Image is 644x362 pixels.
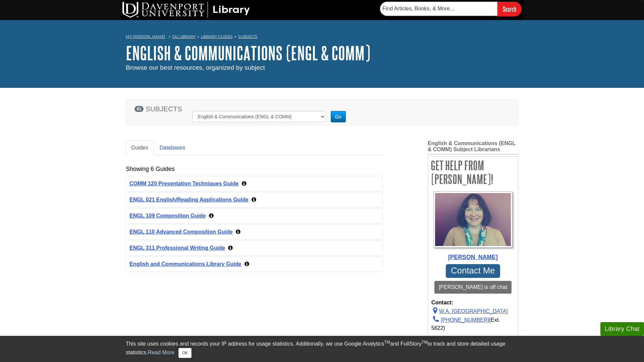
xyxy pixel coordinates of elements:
a: Profile Photo [PERSON_NAME] [431,191,515,261]
h1: English & Communications (ENGL & COMM) [126,43,518,63]
div: Browse our best resources, organized by subject [126,63,518,73]
a: Guides [126,140,154,156]
form: Searches DU Library's articles, books, and more [380,2,522,16]
img: Profile Photo [433,191,513,248]
nav: breadcrumb [126,32,518,43]
a: English and Communications Library Guide [129,261,241,267]
a: ENGL 109 Composition Guide [129,213,206,219]
a: Contact Me [446,264,500,278]
button: [PERSON_NAME] is off chat [434,281,512,294]
img: DU Library [122,2,250,18]
h2: Showing 6 Guides [126,166,175,173]
h2: English & Communications (ENGL & COMM) Subject Librarians [428,140,518,155]
sup: TM [384,340,390,345]
a: My [PERSON_NAME] [126,34,165,40]
input: Search [497,2,522,16]
button: Go [331,111,346,122]
a: ENGL 110 Advanced Composition Guide [129,229,233,235]
sup: TM [422,340,427,345]
a: Library Guides [201,34,233,39]
button: Library Chat [600,322,644,336]
section: Subject Search Bar [126,91,518,132]
a: W.A. [GEOGRAPHIC_DATA] [431,308,508,314]
span: 81 [135,106,144,112]
span: SUBJECTS [146,105,182,113]
button: Close [178,348,192,358]
div: [PERSON_NAME] [431,253,515,261]
a: Read More [148,350,174,355]
div: This site uses cookies and records your IP address for usage statistics. Additionally, we use Goo... [126,340,518,358]
strong: Contact: [431,299,515,307]
div: (Ext. 5622) [431,315,515,332]
input: Find Articles, Books, & More... [380,2,497,16]
a: COMM 120 Presentation Techniques Guide [129,181,238,186]
a: [PHONE_NUMBER] [431,317,489,323]
a: ENGL 021 English/Reading Applications Guide [129,197,249,202]
h2: Get Help From [PERSON_NAME]! [428,157,518,188]
a: ENGL 311 Professional Writing Guide [129,245,225,251]
a: DU Library [172,34,196,39]
a: Subjects [238,34,258,39]
a: Databases [154,140,191,156]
